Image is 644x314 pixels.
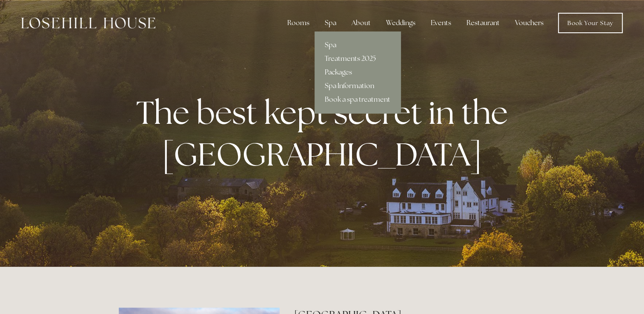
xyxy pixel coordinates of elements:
[315,93,401,106] a: Book a spa treatment
[558,13,623,33] a: Book Your Stay
[315,66,401,79] a: Packages
[379,14,422,31] div: Weddings
[424,14,458,31] div: Events
[136,91,515,175] strong: The best kept secret in the [GEOGRAPHIC_DATA]
[460,14,507,31] div: Restaurant
[21,17,155,29] img: Losehill House
[280,14,316,31] div: Rooms
[315,38,401,52] a: Spa
[315,79,401,93] a: Spa Information
[345,14,378,31] div: About
[315,52,401,66] a: Treatments 2025
[508,14,550,31] a: Vouchers
[318,14,343,31] div: Spa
